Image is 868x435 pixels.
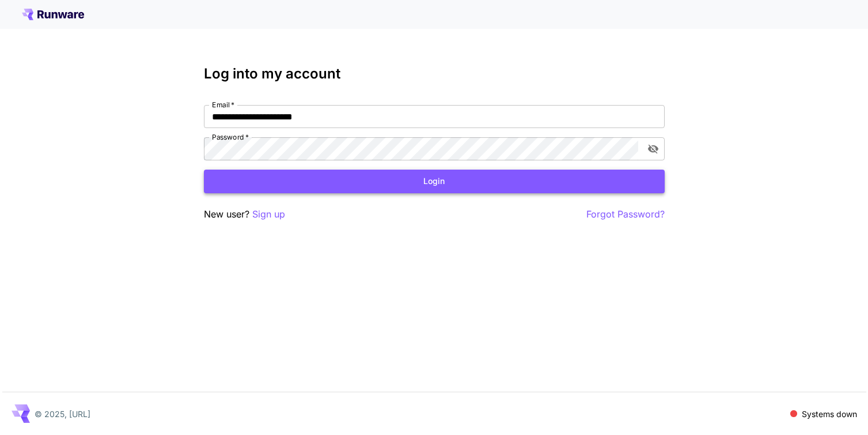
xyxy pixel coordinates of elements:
p: Systems down [802,408,857,420]
button: toggle password visibility [643,138,664,159]
p: © 2025, [URL] [35,408,90,420]
button: Sign up [252,207,285,222]
h3: Log into my account [204,66,665,82]
label: Email [212,100,234,110]
p: New user? [204,207,285,222]
button: Login [204,170,665,193]
button: Forgot Password? [586,207,665,222]
label: Password [212,132,249,142]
